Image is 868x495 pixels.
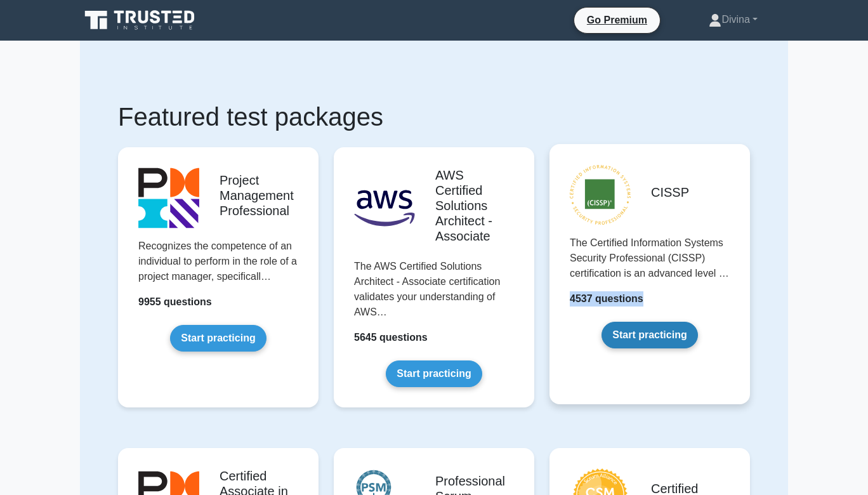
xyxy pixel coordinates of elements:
[170,325,266,352] a: Start practicing
[602,322,697,348] a: Start practicing
[579,12,655,28] a: Go Premium
[386,360,482,387] a: Start practicing
[678,7,788,32] a: Divina
[118,102,750,132] h1: Featured test packages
